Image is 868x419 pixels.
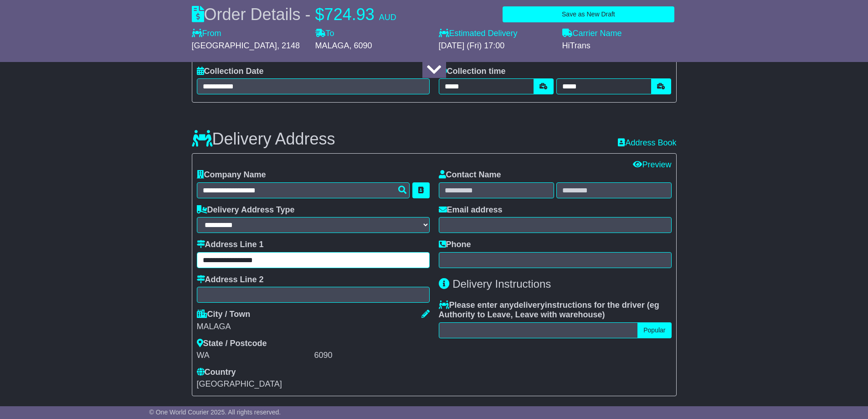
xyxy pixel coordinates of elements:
[562,41,677,51] div: HiTrans
[503,6,674,22] button: Save as New Draft
[197,351,312,361] div: WA
[637,322,671,338] button: Popular
[349,41,372,50] span: , 6090
[562,29,622,39] label: Carrier Name
[197,67,264,77] label: Collection Date
[197,275,264,285] label: Address Line 2
[197,205,295,215] label: Delivery Address Type
[514,300,545,310] span: delivery
[277,41,300,50] span: , 2148
[633,160,671,169] a: Preview
[618,138,676,147] a: Address Book
[197,379,282,388] span: [GEOGRAPHIC_DATA]
[192,41,277,50] span: [GEOGRAPHIC_DATA]
[439,41,553,51] div: [DATE] (Fri) 17:00
[324,5,375,24] span: 724.93
[439,240,471,250] label: Phone
[439,205,503,215] label: Email address
[314,351,430,361] div: 6090
[315,5,324,24] span: $
[439,29,553,39] label: Estimated Delivery
[315,29,334,39] label: To
[149,409,281,416] span: © One World Courier 2025. All rights reserved.
[197,322,430,332] div: MALAGA
[315,41,349,50] span: MALAGA
[439,300,672,320] label: Please enter any instructions for the driver ( )
[192,5,396,24] div: Order Details -
[452,278,551,290] span: Delivery Instructions
[192,130,335,148] h3: Delivery Address
[197,339,267,349] label: State / Postcode
[197,240,264,250] label: Address Line 1
[192,29,221,39] label: From
[197,367,236,378] label: Country
[379,13,396,22] span: AUD
[197,310,251,320] label: City / Town
[197,170,266,180] label: Company Name
[439,170,501,180] label: Contact Name
[439,300,659,320] span: eg Authority to Leave, Leave with warehouse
